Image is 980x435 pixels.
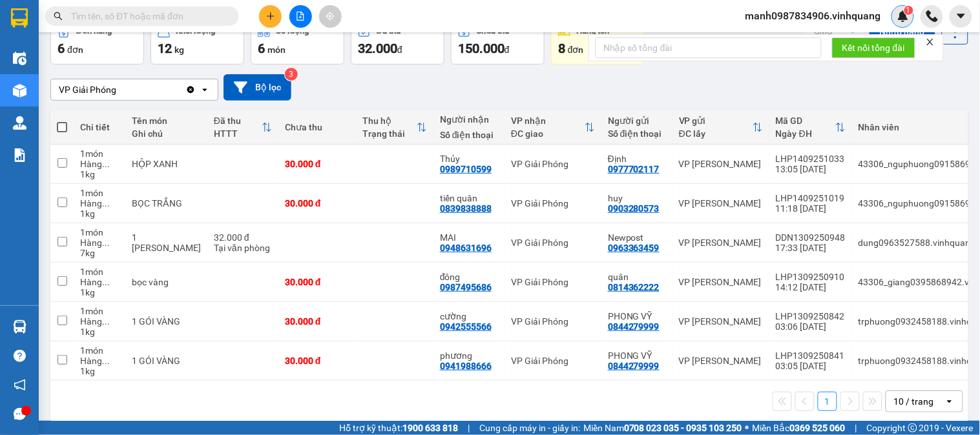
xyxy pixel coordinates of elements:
div: 0839838888 [440,203,492,214]
th: Toggle SortBy [672,110,769,145]
div: VP Giải Phóng [511,159,595,169]
div: quân [608,272,666,282]
span: manh0987834906.vinhquang [735,8,891,24]
div: 0903280573 [608,203,660,214]
div: VP Giải Phóng [511,198,595,208]
div: Số điện thoại [608,128,666,139]
div: 1 món [80,227,119,238]
div: VP Giải Phóng [511,238,595,248]
div: 03:06 [DATE] [776,321,846,332]
div: Hàng thông thường [80,356,119,366]
span: file-add [296,12,305,21]
strong: 0369 525 060 [790,423,846,433]
span: notification [14,379,26,391]
span: 150.000 [458,41,505,56]
button: plus [259,5,282,28]
div: 13:05 [DATE] [776,164,846,174]
div: bọc vàng [132,277,201,287]
input: Selected VP Giải Phóng. [118,83,119,96]
div: VP [PERSON_NAME] [679,198,763,208]
div: ĐC lấy [679,128,753,139]
input: Tìm tên, số ĐT hoặc mã đơn [71,9,224,23]
span: Cung cấp máy in - giấy in: [479,421,580,435]
span: 32.000 [358,41,397,56]
button: Đơn hàng6đơn [50,18,144,65]
div: 30.000 đ [285,316,349,327]
div: HỘP XANH [132,159,201,169]
th: Toggle SortBy [769,110,852,145]
div: LHP1309250910 [776,272,846,282]
span: đơn [568,45,584,55]
button: Khối lượng12kg [151,18,244,65]
div: 1 món [80,148,119,159]
div: 0977702117 [608,164,660,174]
div: 1 kg [80,327,119,337]
span: copyright [908,423,917,432]
div: LHP1309250841 [776,350,846,361]
div: Số điện thoại [440,130,498,140]
div: phương [440,350,498,361]
div: Hàng thông thường [80,238,119,248]
span: 8 [558,41,565,56]
div: huy [608,193,666,203]
span: đ [397,45,402,55]
div: 30.000 đ [285,198,349,208]
span: message [14,408,26,420]
div: tiến quân [440,193,498,203]
div: Hàng thông thường [80,198,119,208]
span: plus [266,12,275,21]
div: 0844279999 [608,321,660,332]
span: close [926,37,935,46]
div: 0963363459 [608,243,660,253]
div: Tại văn phòng [214,243,272,253]
div: 0987495686 [440,282,492,292]
div: Hàng thông thường [80,316,119,327]
div: LHP1409251033 [776,154,846,164]
strong: 0708 023 035 - 0935 103 250 [624,423,742,433]
div: VP Giải Phóng [511,277,595,287]
button: Kết nối tổng đài [832,37,915,58]
th: Toggle SortBy [207,110,278,145]
span: ... [102,277,110,287]
th: Toggle SortBy [356,110,433,145]
div: HTTT [214,128,262,139]
div: 11:18 [DATE] [776,203,846,214]
div: 0989710599 [440,164,492,174]
div: Hàng thông thường [80,277,119,287]
div: VP Giải Phóng [59,83,116,96]
div: Chi tiết [80,122,119,132]
img: warehouse-icon [13,84,26,97]
span: aim [326,12,335,21]
span: Hỗ trợ kỹ thuật: [339,421,458,435]
span: đơn [67,45,83,55]
div: Thu hộ [362,116,417,126]
div: 0948631696 [440,243,492,253]
div: đông [440,272,498,282]
th: Toggle SortBy [505,110,601,145]
div: 17:33 [DATE] [776,243,846,253]
span: kg [174,45,184,55]
div: Hàng thông thường [80,159,119,169]
span: caret-down [955,10,967,22]
div: Newpost [608,232,666,243]
span: 12 [158,41,172,56]
span: Kết nối tổng đài [842,41,905,55]
div: ĐC giao [511,128,585,139]
span: Miền Nam [583,421,742,435]
span: 6 [258,41,265,56]
button: file-add [289,5,312,28]
div: 1 món [80,306,119,316]
span: đ [505,45,510,55]
div: BỌC TRẮNG [132,198,201,208]
div: Thủy [440,154,498,164]
div: 0942555566 [440,321,492,332]
div: 0814362222 [608,282,660,292]
span: ... [102,159,110,169]
sup: 1 [904,6,913,15]
div: Mã GD [776,116,835,126]
div: PHONG VỸ [608,350,666,361]
div: VP Giải Phóng [511,316,595,327]
button: caret-down [950,5,972,28]
div: 1 GÓI VÀNG [132,356,201,366]
span: ... [102,238,110,248]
